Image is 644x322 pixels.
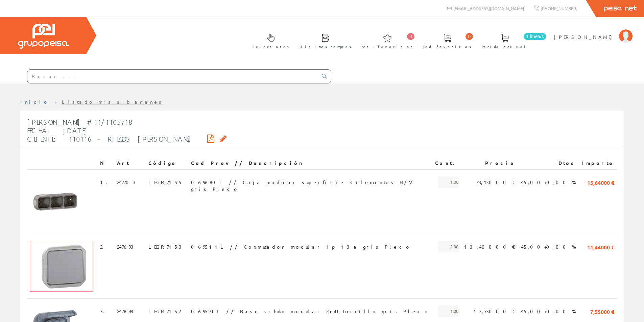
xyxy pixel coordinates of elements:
[466,33,473,40] span: 0
[438,241,458,252] span: 2,00
[27,70,318,83] input: Buscar ...
[146,157,188,169] th: Código
[300,43,351,50] span: Últimas compras
[423,43,471,50] span: Ped. favoritos
[461,157,518,169] th: Precio
[482,43,528,50] span: Pedido actual
[97,157,114,169] th: N
[541,5,577,11] span: [PHONE_NUMBER]
[30,241,93,292] img: Foto artículo (187.24832214765x150)
[453,5,524,11] span: [EMAIL_ADDRESS][DOMAIN_NAME]
[438,176,458,188] span: 1,00
[103,308,109,314] a: .
[106,179,112,185] a: .
[521,176,576,188] span: 45,00+0,00 %
[220,136,227,141] i: Solicitar por email copia firmada
[100,305,109,317] span: 3
[587,241,614,252] span: 11,44000 €
[476,176,516,188] span: 28,43000 €
[100,241,108,252] span: 2
[518,157,579,169] th: Dtos
[407,33,414,40] span: 0
[438,305,458,317] span: 1,00
[293,28,355,53] a: Últimas compras
[432,157,461,169] th: Cant.
[30,176,80,227] img: Foto artículo (150x150)
[253,43,289,50] span: Selectores
[587,176,614,188] span: 15,64000 €
[188,157,432,169] th: Cod Prov // Descripción
[475,28,548,53] a: 1 línea/s Pedido actual
[148,176,183,188] span: LEGR7155
[464,241,516,252] span: 10,40000 €
[148,305,181,317] span: LEGR7152
[191,241,411,252] span: 069511L // Conmutador modular 1p 10a gris Plexo
[554,33,616,40] span: [PERSON_NAME]
[62,99,164,105] a: Listado mis albaranes
[102,244,108,250] a: .
[246,28,292,53] a: Selectores
[100,176,112,188] span: 1
[117,241,138,252] span: 247690
[117,176,136,188] span: 247703
[114,157,146,169] th: Art
[117,305,133,317] span: 247698
[362,43,413,50] span: Art. favoritos
[191,176,430,188] span: 069680L // Caja modular superficie 3 elementos H/V gris Plexo
[554,28,633,34] a: [PERSON_NAME]
[590,305,614,317] span: 7,55000 €
[207,136,214,141] i: Descargar PDF
[521,241,576,252] span: 45,00+0,00 %
[18,24,69,49] img: Grupo Peisa
[20,99,49,105] a: Inicio
[524,33,546,40] span: 1 línea/s
[191,305,430,317] span: 069571L // Base schuko modular 2p+tt tornillo gris Plexo
[579,157,617,169] th: Importe
[521,305,576,317] span: 45,00+0,00 %
[27,118,191,143] span: [PERSON_NAME] #11/1105718 Fecha: [DATE] Cliente: 110116 - RIEGOS [PERSON_NAME]
[473,305,516,317] span: 13,73000 €
[148,241,186,252] span: LEGR7150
